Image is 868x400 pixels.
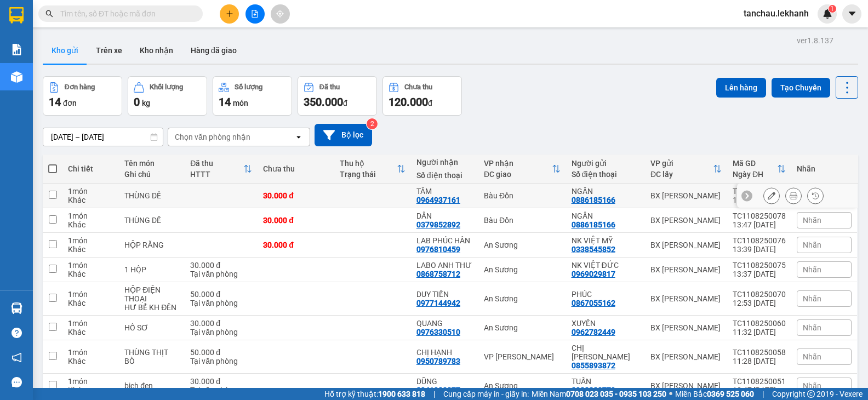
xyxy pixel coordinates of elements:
div: 30.000 đ [190,261,252,270]
svg: open [294,133,303,141]
th: Toggle SortBy [727,155,791,184]
span: aim [276,10,284,18]
div: 11:28 [DATE] [733,357,786,365]
span: đ [343,99,347,107]
button: file-add [245,4,265,24]
div: Bàu Đồn [484,216,561,225]
div: Đã thu [319,83,340,91]
div: 1 món [68,290,113,299]
strong: 1900 633 818 [378,390,425,398]
div: CHỊ HẠNH [416,348,473,357]
div: 10:47 [DATE] [733,386,786,395]
div: 0338545852 [572,245,615,254]
div: Sửa đơn hàng [763,187,780,204]
div: TUẤN [572,377,639,386]
div: HTTT [190,170,243,179]
button: Số lượng14món [213,76,292,116]
div: Đơn hàng [65,83,95,91]
span: Nhãn [803,241,821,249]
div: Khác [68,299,113,307]
div: QUANG [416,319,473,328]
div: Tại văn phòng [190,386,252,395]
span: Nhãn [803,352,821,361]
div: 0964937161 [416,196,460,204]
div: Mã GD [733,159,777,168]
button: Bộ lọc [315,124,372,146]
div: Số điện thoại [572,170,639,179]
div: BX [PERSON_NAME] [650,381,722,390]
div: Ghi chú [124,170,179,179]
div: NK VIỆT ĐỨC [572,261,639,270]
div: 0855893872 [572,361,615,370]
div: HỘP RĂNG [124,241,179,249]
div: Chi tiết [68,164,113,173]
div: Khác [68,270,113,278]
span: 1 [830,5,834,13]
div: NGÂN [572,212,639,220]
div: VP gửi [650,159,713,168]
div: TC1108250079 [733,187,786,196]
div: 0886185166 [572,196,615,204]
div: BX [PERSON_NAME] [650,323,722,332]
div: VP [PERSON_NAME] [484,352,561,361]
div: HỘP ĐIỆN THOẠI [124,285,179,303]
span: 0 [134,95,140,108]
th: Toggle SortBy [185,155,258,184]
div: 13:39 [DATE] [733,245,786,254]
div: DÂN [416,212,473,220]
div: BX [PERSON_NAME] [650,265,722,274]
div: DUY TIẾN [416,290,473,299]
div: Người gửi [572,159,639,168]
div: An Sương [484,294,561,303]
div: 13:47 [DATE] [733,220,786,229]
div: Số điện thoại [416,171,473,180]
div: ĐC lấy [650,170,713,179]
span: ⚪️ [669,392,672,396]
sup: 2 [367,118,378,129]
div: 50.000 đ [190,290,252,299]
div: 1 món [68,377,113,386]
th: Toggle SortBy [645,155,727,184]
span: file-add [251,10,259,18]
button: Kho nhận [131,37,182,64]
div: LABO ANH THƯ [416,261,473,270]
div: An Sương [484,381,561,390]
div: 1 món [68,348,113,357]
div: PHÚC [572,290,639,299]
div: 30.000 đ [190,377,252,386]
div: TC1108250058 [733,348,786,357]
div: 1 món [68,319,113,328]
div: Khác [68,220,113,229]
span: Miền Nam [532,388,666,400]
div: 1 món [68,261,113,270]
div: TC1108250075 [733,261,786,270]
div: XUYẾN [572,319,639,328]
div: 0941983877 [416,386,460,395]
div: 1 món [68,187,113,196]
button: aim [271,4,290,24]
div: 0977144942 [416,299,460,307]
div: 0969029817 [572,270,615,278]
div: An Sương [484,265,561,274]
div: ver 1.8.137 [797,35,833,47]
div: Tại văn phòng [190,328,252,336]
div: NK VIỆT MỸ [572,236,639,245]
div: 1 món [68,236,113,245]
div: An Sương [484,241,561,249]
span: Hỗ trợ kỹ thuật: [324,388,425,400]
button: plus [220,4,239,24]
div: BX [PERSON_NAME] [650,241,722,249]
div: DŨNG [416,377,473,386]
input: Tìm tên, số ĐT hoặc mã đơn [60,8,190,20]
div: TÂM [416,187,473,196]
div: Ngày ĐH [733,170,777,179]
div: THÙNG DẾ [124,216,179,225]
div: CHỊ ĐIỆP [572,344,639,361]
button: Khối lượng0kg [128,76,207,116]
div: Chọn văn phòng nhận [175,132,250,142]
span: Miền Bắc [675,388,754,400]
div: THÙNG DẾ [124,191,179,200]
img: warehouse-icon [11,71,22,83]
div: BX [PERSON_NAME] [650,216,722,225]
div: TC1108250051 [733,377,786,386]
